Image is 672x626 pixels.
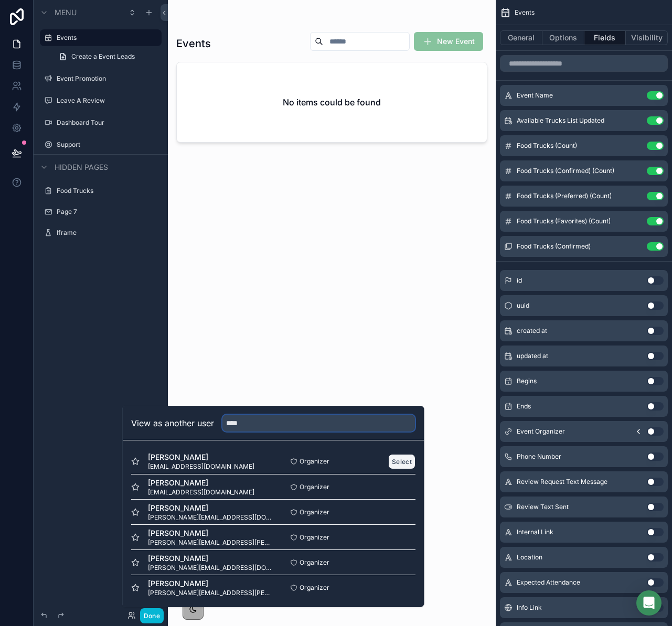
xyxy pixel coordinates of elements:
[517,217,611,225] span: Food Trucks (Favorites) (Count)
[148,564,273,572] span: [PERSON_NAME][EMAIL_ADDRESS][DOMAIN_NAME]
[57,96,159,105] label: Leave A Review
[517,327,547,335] span: created at
[517,427,565,436] span: Event Organizer
[517,603,542,612] span: Info Link
[148,452,254,462] span: [PERSON_NAME]
[517,276,522,285] span: id
[500,30,542,45] button: General
[517,377,537,385] span: Begins
[636,590,662,616] div: Open Intercom Messenger
[517,352,548,360] span: updated at
[542,30,584,45] button: Options
[57,229,159,237] label: Iframe
[517,553,542,562] span: Location
[517,528,553,536] span: Internal Link
[57,187,159,195] label: Food Trucks
[517,242,591,251] span: Food Trucks (Confirmed)
[517,578,580,587] span: Expected Attendance
[131,417,214,429] h2: View as another user
[148,553,273,564] span: [PERSON_NAME]
[300,558,329,567] span: Organizer
[57,208,159,216] label: Page 7
[517,142,577,150] span: Food Trucks (Count)
[517,402,531,411] span: Ends
[517,192,612,200] span: Food Trucks (Preferred) (Count)
[57,34,155,42] label: Events
[300,584,329,592] span: Organizer
[148,589,273,597] span: [PERSON_NAME][EMAIL_ADDRESS][PERSON_NAME][DOMAIN_NAME]
[148,462,254,471] span: [EMAIL_ADDRESS][DOMAIN_NAME]
[517,452,561,461] span: Phone Number
[140,608,164,623] button: Done
[148,488,254,497] span: [EMAIL_ADDRESS][DOMAIN_NAME]
[55,7,77,18] span: Menu
[388,454,415,469] button: Select
[148,503,273,513] span: [PERSON_NAME]
[300,457,329,466] span: Organizer
[517,478,607,486] span: Review Request Text Message
[515,8,535,17] span: Events
[57,141,159,149] label: Support
[148,578,273,589] span: [PERSON_NAME]
[148,513,273,522] span: [PERSON_NAME][EMAIL_ADDRESS][DOMAIN_NAME]
[57,118,159,127] label: Dashboard Tour
[300,508,329,516] span: Organizer
[52,48,162,65] a: Create a Event Leads
[71,52,135,61] span: Create a Event Leads
[148,478,254,488] span: [PERSON_NAME]
[148,528,273,538] span: [PERSON_NAME]
[517,301,529,310] span: uuid
[517,503,569,511] span: Review Text Sent
[148,538,273,547] span: [PERSON_NAME][EMAIL_ADDRESS][PERSON_NAME][DOMAIN_NAME]
[517,116,604,125] span: Available Trucks List Updated
[57,74,159,83] label: Event Promotion
[517,91,553,100] span: Event Name
[517,167,614,175] span: Food Trucks (Confirmed) (Count)
[55,162,108,172] span: Hidden pages
[626,30,668,45] button: Visibility
[300,533,329,542] span: Organizer
[584,30,626,45] button: Fields
[300,483,329,491] span: Organizer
